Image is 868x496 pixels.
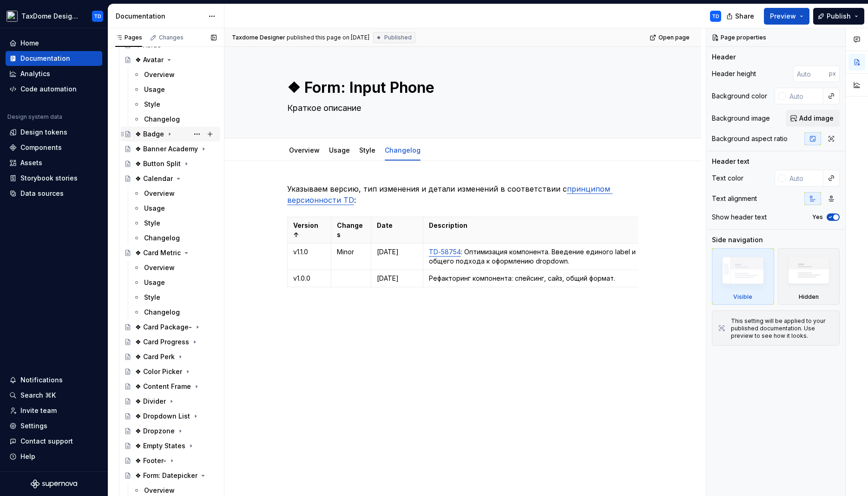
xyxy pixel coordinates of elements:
div: ❖ Dropzone [135,426,175,436]
p: Рефакторинг компонента: спейсинг, сайз, общий формат. [429,274,642,283]
div: ❖ Color Picker [135,367,182,376]
div: Background image [712,114,770,123]
div: Invite team [20,406,57,415]
a: ❖ Calendar [120,171,220,186]
button: Contact support [6,434,102,449]
a: Overview [129,260,220,275]
p: px [829,70,836,77]
a: Components [6,140,102,155]
div: Background color [712,91,767,101]
div: Style [144,219,160,228]
div: Changelog [144,115,180,124]
input: Auto [793,65,829,82]
a: Overview [129,67,220,82]
div: ❖ Banner Academy [135,144,198,154]
a: Changelog [129,231,220,245]
div: Analytics [20,69,50,78]
div: ❖ Dropdown List [135,412,190,421]
div: ❖ Empty States [135,441,185,451]
span: Share [735,12,754,21]
a: Supernova Logo [31,479,77,489]
a: Style [129,97,220,112]
div: Contact support [20,437,73,446]
span: Add image [799,114,834,123]
label: Yes [812,213,823,221]
a: Invite team [6,403,102,418]
div: Style [144,100,160,109]
img: da704ea1-22e8-46cf-95f8-d9f462a55abe.png [7,11,18,22]
div: ❖ Button Split [135,159,181,168]
a: Design tokens [6,125,102,140]
a: Style [129,290,220,305]
span: Preview [770,12,796,21]
a: Documentation [6,51,102,66]
div: Storybook stories [20,174,78,183]
div: Documentation [20,54,70,63]
div: Design tokens [20,128,67,137]
a: ❖ Empty States [120,438,220,453]
a: ❖ Content Frame [120,379,220,394]
div: Notifications [20,375,63,385]
button: TaxDome Design SystemTD [2,6,106,26]
div: published this page on [DATE] [287,34,369,41]
div: Overview [144,263,175,272]
p: v1.1.0 [293,247,325,257]
button: Search ⌘K [6,388,102,403]
a: ❖ Badge [120,127,220,142]
div: Hidden [799,293,819,301]
a: Analytics [6,66,102,81]
div: TD [712,13,719,20]
div: Overview [285,140,323,160]
a: ❖ Dropzone [120,424,220,438]
input: Auto [786,88,823,104]
span: Taxdome Designer [232,34,285,41]
a: Code automation [6,82,102,97]
span: Publish [827,12,851,21]
div: ❖ Card Metric [135,248,181,258]
a: Usage [129,82,220,97]
p: v1.0.0 [293,274,325,283]
div: Hidden [778,248,840,305]
div: Text color [712,174,743,183]
a: TD-58754 [429,248,461,256]
a: ❖ Avatar [120,52,220,67]
span: Published [384,34,412,41]
div: ❖ Avatar [135,55,164,64]
div: Usage [325,140,354,160]
a: Settings [6,419,102,433]
a: Changelog [129,112,220,127]
div: ❖ Card Perk [135,352,175,361]
p: Date [377,221,417,230]
div: Settings [20,421,47,431]
a: ❖ Card Perk [120,349,220,364]
a: ❖ Footer- [120,453,220,468]
a: ❖ Banner Academy [120,142,220,156]
div: Search ⌘K [20,391,56,400]
a: ❖ Card Metric [120,245,220,260]
div: Background aspect ratio [712,134,788,143]
div: Pages [115,34,142,41]
div: Overview [144,70,175,79]
div: Components [20,143,62,152]
p: [DATE] [377,247,417,257]
a: ❖ Form: Datepicker [120,468,220,483]
p: : Оптимизация компонента. Введение единого label и общего подхода к оформлению dropdown. [429,247,642,266]
div: Overview [144,189,175,198]
div: ❖ Badge [135,129,164,139]
div: Style [355,140,379,160]
div: Data sources [20,189,64,198]
div: ❖ Footer- [135,456,166,465]
div: Usage [144,278,165,287]
div: Code automation [20,84,77,94]
a: Usage [129,275,220,290]
button: Help [6,449,102,464]
div: ❖ Content Frame [135,382,191,391]
div: Header height [712,69,756,78]
div: Changelog [381,140,424,160]
div: Usage [144,85,165,94]
button: Notifications [6,373,102,387]
p: Указываем версию, тип изменения и детали изменений в соответствии с : [287,183,638,206]
a: Overview [289,146,320,154]
button: Preview [764,8,809,25]
div: Assets [20,158,42,167]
